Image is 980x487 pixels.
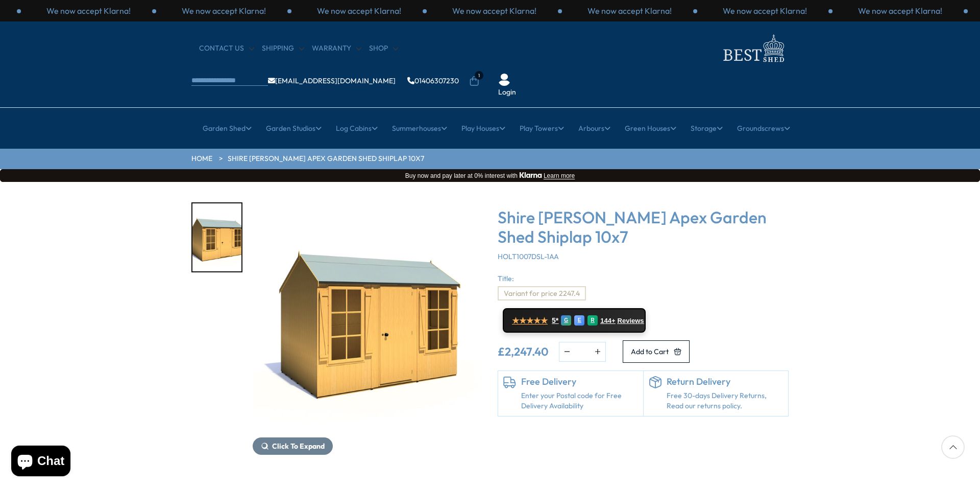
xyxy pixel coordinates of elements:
[587,5,672,16] p: We now accept Klarna!
[8,446,73,479] inbox-online-store-chat: Shopify online store chat
[312,43,361,54] a: Warranty
[317,5,401,16] p: We now accept Klarna!
[578,115,610,141] a: Arbours
[667,391,783,411] p: Free 30-days Delivery Returns, Read our returns policy.
[253,437,333,455] button: Click To Expand
[475,71,483,80] span: 1
[574,315,584,326] div: E
[407,77,459,84] a: 01406307230
[697,5,832,16] div: 1 / 3
[228,154,424,164] a: Shire [PERSON_NAME] Apex Garden Shed Shiplap 10x7
[369,43,398,54] a: Shop
[253,202,482,432] img: Shire Holt Apex Garden Shed Shiplap 10x7
[156,5,291,16] div: 3 / 3
[723,5,807,16] p: We now accept Klarna!
[182,5,266,16] p: We now accept Klarna!
[600,317,615,325] span: 144+
[503,308,646,333] a: ★★★★★ 5* G E R 144+ Reviews
[498,207,789,247] h3: Shire [PERSON_NAME] Apex Garden Shed Shiplap 10x7
[717,32,789,65] img: logo
[392,115,447,141] a: Summerhouses
[623,340,690,363] button: Add to Cart
[498,74,510,86] img: User Icon
[262,43,304,54] a: Shipping
[291,5,427,16] div: 1 / 3
[562,5,697,16] div: 3 / 3
[832,5,968,16] div: 2 / 3
[266,115,322,141] a: Garden Studios
[561,315,571,326] div: G
[521,391,638,411] a: Enter your Postal code for Free Delivery Availability
[498,346,549,357] ins: £2,247.40
[631,348,669,355] span: Add to Cart
[191,154,212,164] a: HOME
[336,115,378,141] a: Log Cabins
[498,275,789,282] label: Title:
[667,376,783,387] h6: Return Delivery
[199,43,254,54] a: CONTACT US
[520,115,564,141] a: Play Towers
[192,203,241,271] img: Holt10x7G030_c8c86d21-d04d-49c1-b60e-20415706a54f_200x200.jpg
[203,115,252,141] a: Garden Shed
[587,315,598,326] div: R
[498,286,586,300] label: Variant for price 2247.4
[46,5,131,16] p: We now accept Klarna!
[461,115,505,141] a: Play Houses
[268,77,396,84] a: [EMAIL_ADDRESS][DOMAIN_NAME]
[498,87,516,98] a: Login
[691,115,723,141] a: Storage
[521,376,638,387] h6: Free Delivery
[469,76,479,86] a: 1
[858,5,942,16] p: We now accept Klarna!
[452,5,536,16] p: We now accept Klarna!
[618,317,644,325] span: Reviews
[21,5,156,16] div: 2 / 3
[625,115,676,141] a: Green Houses
[498,252,559,261] span: HOLT1007DSL-1AA
[253,202,482,455] div: 1 / 1
[512,316,548,326] span: ★★★★★
[191,202,242,272] div: 1 / 1
[737,115,790,141] a: Groundscrews
[272,442,325,451] span: Click To Expand
[427,5,562,16] div: 2 / 3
